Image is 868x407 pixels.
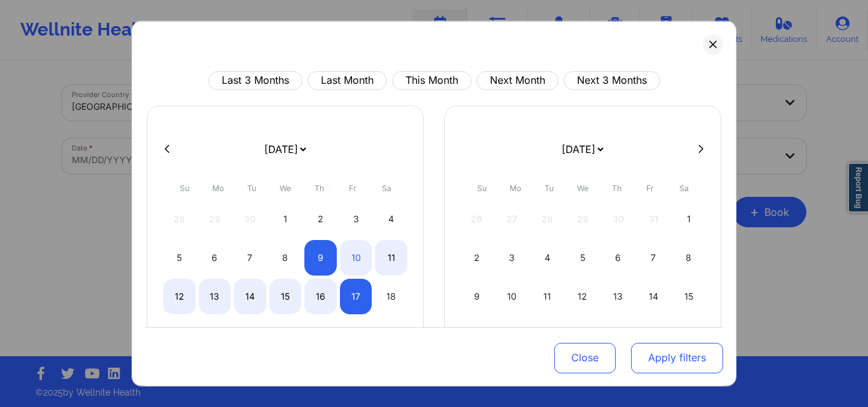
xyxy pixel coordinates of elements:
abbr: Tuesday [545,183,553,192]
div: Sun Nov 09 2025 [461,278,493,314]
div: Thu Nov 13 2025 [602,278,634,314]
abbr: Monday [212,183,224,192]
div: Sat Nov 08 2025 [672,239,705,275]
abbr: Sunday [180,183,189,192]
button: Close [554,343,616,373]
div: Sat Nov 22 2025 [672,317,705,352]
div: Sat Oct 11 2025 [375,239,407,275]
button: Last 3 Months [208,70,302,90]
abbr: Wednesday [577,183,588,192]
div: Thu Oct 02 2025 [304,201,337,236]
abbr: Saturday [679,183,689,192]
button: This Month [392,70,471,90]
div: Wed Oct 08 2025 [269,239,302,275]
div: Fri Nov 14 2025 [637,278,670,314]
abbr: Tuesday [247,183,256,192]
div: Thu Nov 20 2025 [602,317,634,352]
div: Tue Oct 07 2025 [234,239,266,275]
div: Fri Oct 24 2025 [340,317,372,352]
div: Mon Oct 13 2025 [199,278,231,314]
abbr: Wednesday [280,183,291,192]
button: Next 3 Months [564,70,660,90]
button: Next Month [477,70,559,90]
abbr: Saturday [382,183,391,192]
div: Sun Nov 02 2025 [461,239,493,275]
div: Wed Oct 22 2025 [269,317,302,352]
div: Sat Oct 04 2025 [375,201,407,236]
abbr: Monday [510,183,521,192]
div: Fri Oct 03 2025 [340,201,372,236]
div: Tue Nov 11 2025 [531,278,564,314]
div: Wed Oct 01 2025 [269,201,302,236]
button: Last Month [308,70,387,90]
abbr: Friday [646,183,654,192]
div: Sat Oct 18 2025 [375,278,407,314]
abbr: Friday [349,183,356,192]
abbr: Sunday [477,183,487,192]
div: Sat Oct 25 2025 [375,317,407,352]
div: Sun Oct 12 2025 [163,278,196,314]
div: Mon Oct 06 2025 [199,239,231,275]
div: Thu Oct 16 2025 [304,278,337,314]
div: Fri Nov 07 2025 [637,239,670,275]
div: Sat Nov 01 2025 [672,201,705,236]
div: Wed Oct 15 2025 [269,278,302,314]
div: Fri Oct 17 2025 [340,278,372,314]
div: Fri Nov 21 2025 [637,317,670,352]
div: Tue Oct 21 2025 [234,317,266,352]
div: Tue Nov 18 2025 [531,317,564,352]
div: Mon Nov 03 2025 [496,239,529,275]
div: Fri Oct 10 2025 [340,239,372,275]
div: Tue Oct 14 2025 [234,278,266,314]
div: Tue Nov 04 2025 [531,239,564,275]
div: Wed Nov 05 2025 [567,239,599,275]
div: Wed Nov 12 2025 [567,278,599,314]
div: Sun Oct 19 2025 [163,317,196,352]
div: Sat Nov 15 2025 [672,278,705,314]
div: Sun Oct 05 2025 [163,239,196,275]
button: Apply filters [631,343,723,373]
div: Mon Oct 20 2025 [199,317,231,352]
abbr: Thursday [315,183,324,192]
div: Thu Oct 23 2025 [304,317,337,352]
abbr: Thursday [612,183,621,192]
div: Wed Nov 19 2025 [567,317,599,352]
div: Thu Nov 06 2025 [602,239,634,275]
div: Sun Nov 16 2025 [461,317,493,352]
div: Mon Nov 10 2025 [496,278,529,314]
div: Mon Nov 17 2025 [496,317,529,352]
div: Thu Oct 09 2025 [304,239,337,275]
